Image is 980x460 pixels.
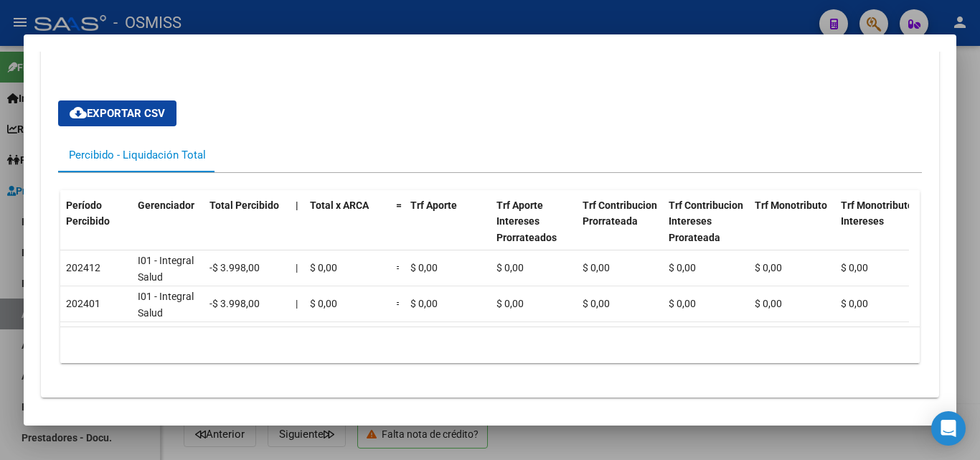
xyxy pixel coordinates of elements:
span: Período Percibido [66,200,110,227]
span: -$ 3.998,00 [209,298,260,309]
span: 202401 [66,298,100,309]
datatable-header-cell: Trf Monotributo Intereses [835,190,921,270]
span: $ 0,00 [410,262,438,273]
span: $ 0,00 [841,298,868,309]
span: = [396,298,402,309]
button: Exportar CSV [58,100,176,126]
span: $ 0,00 [755,262,782,273]
datatable-header-cell: = [390,190,405,270]
datatable-header-cell: Trf Aporte [405,190,491,270]
span: | [296,200,298,211]
span: $ 0,00 [755,298,782,309]
span: Trf Aporte Intereses Prorrateados [496,200,557,244]
span: $ 0,00 [496,262,524,273]
span: I01 - Integral Salud (GILSA) [138,291,194,335]
span: $ 0,00 [583,262,610,273]
span: 202412 [66,262,100,273]
datatable-header-cell: Total Percibido [204,190,290,270]
datatable-header-cell: Trf Contribucion Intereses Prorateada [663,190,749,270]
span: Total x ARCA [310,200,369,211]
span: I01 - Integral Salud (GILSA) [138,255,194,299]
datatable-header-cell: Período Percibido [60,190,132,270]
span: $ 0,00 [669,298,696,309]
span: $ 0,00 [841,262,868,273]
span: Gerenciador [138,200,194,211]
span: $ 0,00 [310,262,337,273]
div: Open Intercom Messenger [931,411,966,446]
datatable-header-cell: Trf Contribucion Prorrateada [577,190,663,270]
span: Trf Contribucion Intereses Prorateada [669,200,743,244]
datatable-header-cell: Trf Monotributo [749,190,835,270]
span: Trf Monotributo Intereses [841,200,913,227]
span: Trf Aporte [410,200,457,211]
span: | [296,262,298,273]
div: Aportes y Contribuciones del Afiliado: 27551346183 [41,66,939,398]
datatable-header-cell: Total x ARCA [304,190,390,270]
datatable-header-cell: Trf Aporte Intereses Prorrateados [491,190,577,270]
span: Trf Contribucion Prorrateada [583,200,657,227]
span: Exportar CSV [70,107,165,120]
span: $ 0,00 [583,298,610,309]
span: = [396,200,402,211]
span: = [396,262,402,273]
span: | [296,298,298,309]
datatable-header-cell: Gerenciador [132,190,204,270]
mat-icon: cloud_download [70,104,87,121]
span: Trf Monotributo [755,200,827,211]
span: $ 0,00 [410,298,438,309]
span: $ 0,00 [496,298,524,309]
div: Percibido - Liquidación Total [69,147,206,163]
span: -$ 3.998,00 [209,262,260,273]
span: $ 0,00 [310,298,337,309]
datatable-header-cell: | [290,190,304,270]
span: Total Percibido [209,200,279,211]
span: $ 0,00 [669,262,696,273]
